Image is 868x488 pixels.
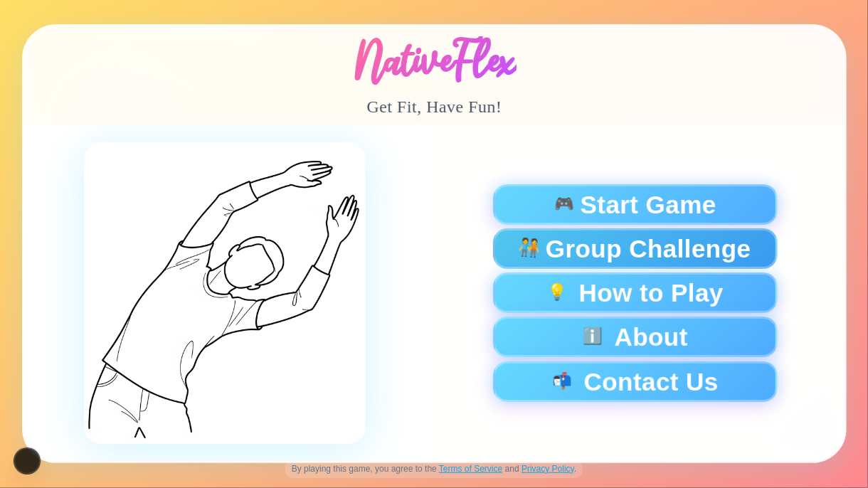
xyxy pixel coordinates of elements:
button: ℹ️About [492,317,777,358]
button: 📬Contact Us [492,361,777,402]
img: Person doing fitness exercise [84,142,366,444]
a: Privacy Policy [522,464,574,474]
a: Terms of Service [439,464,502,474]
button: 🎮Start Game [492,184,777,225]
span: 🧑‍🤝‍🧑 [517,239,541,258]
p: Get Fit, Have Fun! [366,95,502,120]
span: ℹ️ [582,329,602,345]
span: 💡 [546,285,566,301]
button: 💡How to Play [492,273,777,314]
button: 🧑‍🤝‍🧑Group Challenge [492,228,777,269]
h1: NativeFlex [351,36,516,86]
span: 🎮 [554,197,573,213]
span: Group Challenge [545,236,751,261]
span: Start Game [580,192,716,217]
span: 📬 [551,373,571,389]
p: By playing this game, you agree to the and . [285,460,583,479]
